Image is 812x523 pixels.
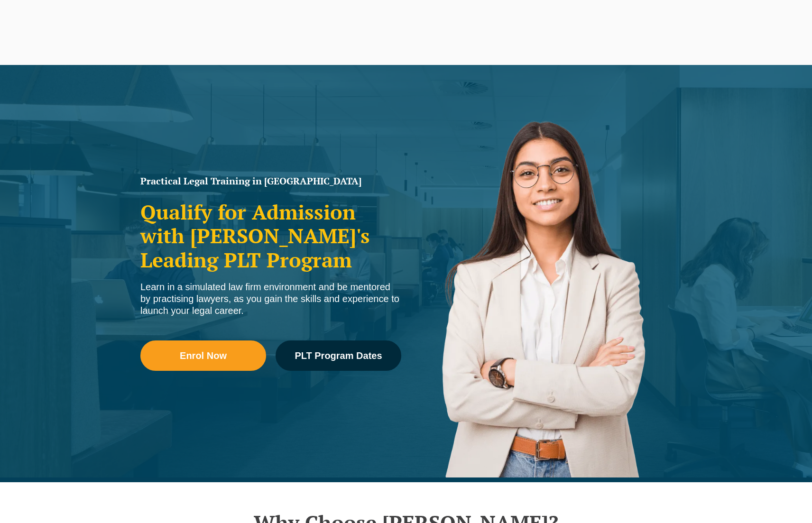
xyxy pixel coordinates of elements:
[140,200,401,272] h2: Qualify for Admission with [PERSON_NAME]'s Leading PLT Program
[140,340,266,371] a: Enrol Now
[140,281,401,317] div: Learn in a simulated law firm environment and be mentored by practising lawyers, as you gain the ...
[276,340,401,371] a: PLT Program Dates
[180,351,227,360] span: Enrol Now
[295,351,382,360] span: PLT Program Dates
[140,176,401,186] h1: Practical Legal Training in [GEOGRAPHIC_DATA]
